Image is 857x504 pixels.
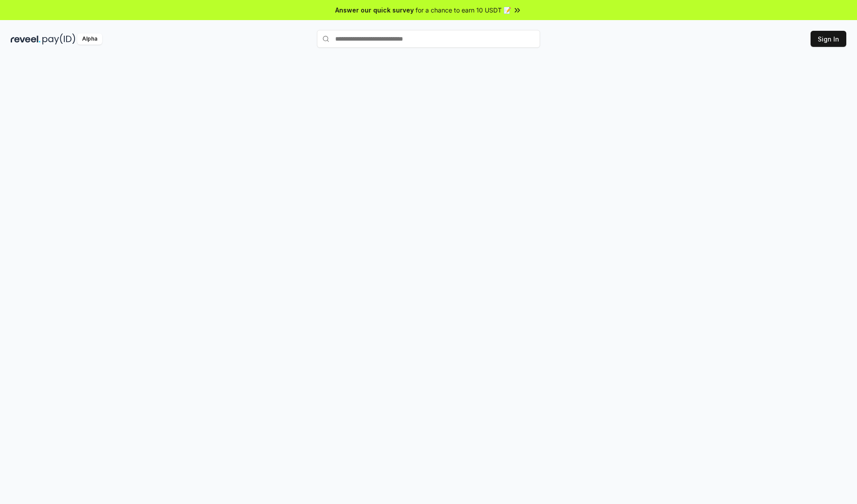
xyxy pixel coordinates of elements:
span: for a chance to earn 10 USDT 📝 [416,5,511,15]
div: Alpha [77,33,102,45]
span: Answer our quick survey [335,5,414,15]
img: reveel_dark [11,33,41,45]
img: pay_id [42,33,75,45]
button: Sign In [811,31,846,47]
